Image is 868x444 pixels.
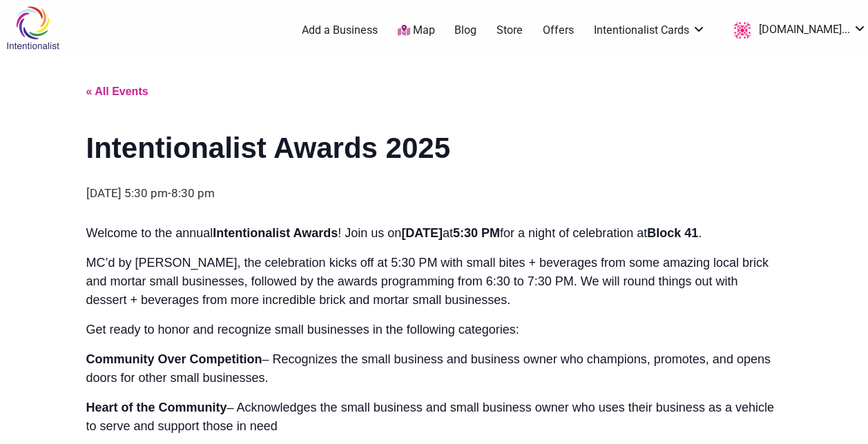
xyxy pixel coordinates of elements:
[496,23,523,38] a: Store
[302,23,378,38] a: Add a Business
[401,226,443,240] strong: [DATE]
[86,398,782,436] p: – Acknowledges the small business and small business owner who uses their business as a vehicle t...
[726,18,867,43] li: thside.com...
[86,254,782,310] p: MC’d by [PERSON_NAME], the celebration kicks off at 5:30 PM with small bites + beverages from som...
[543,23,574,38] a: Offers
[86,85,148,97] a: « All Events
[594,23,706,38] a: Intentionalist Cards
[86,352,262,366] strong: Community Over Competition
[171,186,215,200] span: 8:30 pm
[213,226,338,240] strong: Intentionalist Awards
[86,224,782,243] p: Welcome to the annual ! Join us on at for a night of celebration at .
[86,350,782,387] p: – Recognizes the small business and business owner who champions, promotes, and opens doors for o...
[86,185,215,203] div: -
[647,226,698,240] strong: Block 41
[86,186,168,200] span: [DATE] 5:30 pm
[453,226,500,240] strong: 5:30 PM
[86,401,227,414] strong: Heart of the Community
[454,23,476,38] a: Blog
[726,18,867,43] a: [DOMAIN_NAME]...
[86,321,782,339] p: Get ready to honor and recognize small businesses in the following categories:
[86,128,782,168] h1: Intentionalist Awards 2025
[398,23,435,39] a: Map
